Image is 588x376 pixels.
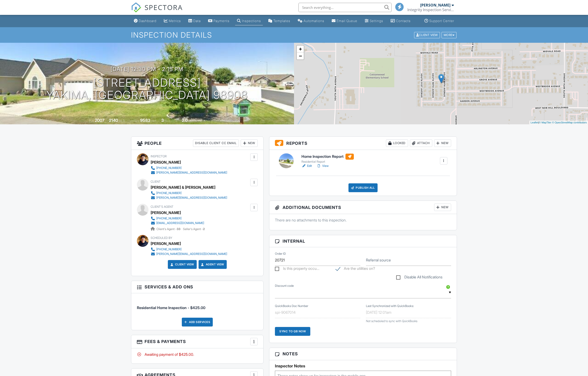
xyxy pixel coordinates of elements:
[151,252,227,256] a: [PERSON_NAME][EMAIL_ADDRESS][DOMAIN_NAME]
[200,262,224,267] a: Agent View
[109,118,118,123] div: 2140
[151,166,227,170] a: [PHONE_NUMBER]
[156,171,227,175] div: [PERSON_NAME][EMAIL_ADDRESS][DOMAIN_NAME]
[137,352,258,357] div: Awaiting payment of $425.00.
[370,19,383,23] div: Settings
[151,180,161,183] span: Client
[111,66,183,72] h3: [DATE] 12:30 pm - 2:15 pm
[119,119,125,122] span: sq. ft.
[182,318,213,327] div: Add Services
[193,139,239,147] div: Disable Client CC Email
[348,183,378,192] div: Publish All
[206,17,231,25] a: Payments
[182,118,188,123] div: 2.0
[162,17,183,25] a: Metrics
[161,118,164,123] div: 3
[363,17,385,25] a: Settings
[183,227,205,231] span: Seller's Agent -
[95,118,105,123] div: 2007
[434,139,451,147] div: New
[177,227,180,231] strong: 33
[151,216,204,221] a: [PHONE_NUMBER]
[169,262,194,267] a: Client View
[275,266,319,272] label: Is this property occupied?
[422,17,456,25] a: Support Center
[396,275,443,281] label: Disable All Notifications
[151,240,181,247] div: [PERSON_NAME]
[296,17,326,25] a: Automations (Basic)
[275,327,310,336] div: Sync to QB Now
[131,2,141,13] img: The Best Home Inspection Software - Spectora
[420,3,450,7] div: [PERSON_NAME]
[241,139,258,147] div: New
[242,19,261,23] div: Inspections
[366,257,391,263] label: Referral source
[130,119,139,122] span: Lot Size
[188,119,202,122] span: bathrooms
[151,195,227,200] a: [PERSON_NAME][EMAIL_ADDRESS][DOMAIN_NAME]
[269,235,457,247] h3: Internal
[235,17,263,25] a: Inspections
[396,19,411,23] div: Contacts
[301,154,354,160] h6: Home Inspection Report
[386,139,408,147] div: Locked
[165,119,177,122] span: bedrooms
[330,17,359,25] a: Email Queue
[156,247,182,251] div: [PHONE_NUMBER]
[275,218,451,223] p: There are no attachments to this inspection.
[151,184,215,191] div: [PERSON_NAME] & [PERSON_NAME]
[203,227,205,231] strong: 2
[552,121,587,124] a: © OpenStreetMap contributors
[317,164,329,168] a: View
[151,155,167,158] span: Inspector
[539,121,551,124] a: © MapTiler
[366,319,417,323] span: Not scheduled to sync with QuickBooks
[151,247,227,252] a: [PHONE_NUMBER]
[213,19,230,23] div: Payments
[131,31,457,39] h1: Inspection Details
[304,19,324,23] div: Automations
[131,281,263,293] h3: Services & Add ons
[156,196,227,200] div: [PERSON_NAME][EMAIL_ADDRESS][DOMAIN_NAME]
[297,53,304,59] a: Zoom out
[186,17,203,25] a: Data
[429,19,454,23] div: Support Center
[151,205,173,208] span: Client's Agent
[151,170,227,175] a: [PERSON_NAME][EMAIL_ADDRESS][DOMAIN_NAME]
[46,77,248,101] h1: [STREET_ADDRESS] Yakima, [GEOGRAPHIC_DATA] 98908
[132,17,158,25] a: Dashboard
[301,154,354,164] a: Home Inspection Report Residential Report
[414,32,440,38] div: Client View
[151,119,157,122] span: sq.ft.
[137,305,205,310] span: Residential Home Inspection - $425.00
[275,364,451,368] h5: Inspector Notes
[301,160,354,164] div: Residential Report
[151,159,181,166] div: [PERSON_NAME]
[151,236,172,240] span: Scheduled By
[169,19,181,23] div: Metrics
[131,335,263,348] h3: Fees & Payments
[156,227,181,231] span: Client's Agent -
[389,17,412,25] a: Contacts
[337,19,357,23] div: Email Queue
[531,121,538,124] a: Leaflet
[275,284,294,288] label: Discount code
[410,139,432,147] div: Attach
[151,221,204,225] a: [EMAIL_ADDRESS][DOMAIN_NAME]
[297,46,304,53] a: Zoom in
[273,19,290,23] div: Templates
[156,252,227,256] div: [PERSON_NAME][EMAIL_ADDRESS][DOMAIN_NAME]
[145,2,183,12] span: SPECTORA
[151,191,227,195] a: [PHONE_NUMBER]
[269,348,457,360] h3: Notes
[269,201,457,214] h3: Additional Documents
[434,204,451,211] div: New
[275,304,308,308] label: QuickBooks Doc Number
[131,137,263,150] h3: People
[137,297,258,314] li: Service: Residential Home Inspection
[414,33,441,36] a: Client View
[275,252,286,256] label: Order ID
[442,32,457,38] div: More
[336,266,375,272] label: Are the utilities on?
[156,221,204,225] div: [EMAIL_ADDRESS][DOMAIN_NAME]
